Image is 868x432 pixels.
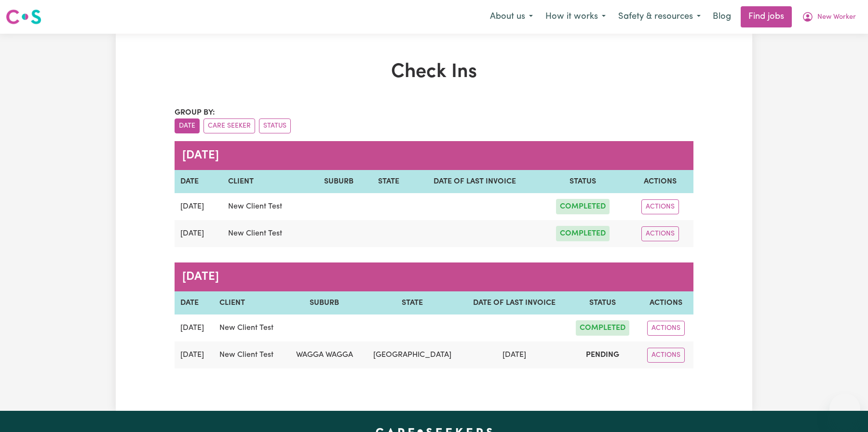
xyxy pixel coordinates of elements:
th: CLIENT [222,170,311,193]
span: COMPLETED [556,199,610,214]
button: ACTIONS [647,321,685,336]
td: New Client Test [214,314,286,341]
th: SUBURB [286,291,363,314]
td: [DATE] [175,314,214,341]
button: ACTIONS [641,199,679,214]
th: ACTIONS [639,291,693,314]
span: Group by: [175,109,215,117]
a: Blog [707,6,737,27]
td: [DATE] [175,193,222,220]
caption: [DATE] [175,141,693,170]
th: ACTIONS [627,170,693,193]
td: New Client Test [222,220,311,247]
button: sort invoices by care seeker [203,118,255,133]
button: ACTIONS [647,348,685,363]
button: ACTIONS [641,226,679,241]
button: sort invoices by paid status [259,118,291,133]
button: How it works [539,7,612,27]
span: New Worker [817,12,856,23]
button: sort invoices by date [175,118,200,133]
iframe: Button to launch messaging window [829,393,860,424]
button: About us [484,7,539,27]
td: New Client Test [222,193,311,220]
th: DATE [175,170,222,193]
td: New Client Test [214,341,286,368]
th: DATE OF LAST INVOICE [411,170,539,193]
th: STATE [363,291,462,314]
button: My Account [796,7,862,27]
td: WAGGA WAGGA [286,341,363,368]
button: Safety & resources [612,7,707,27]
th: CLIENT [214,291,286,314]
th: DATE OF LAST INVOICE [462,291,567,314]
a: Careseekers logo [6,6,41,28]
th: STATUS [567,291,639,314]
th: DATE [175,291,214,314]
img: Careseekers logo [6,8,41,26]
td: [DATE] [175,341,214,368]
td: [DATE] [462,341,567,368]
span: PENDING [582,347,623,363]
td: [DATE] [175,220,222,247]
a: Find jobs [741,6,792,27]
caption: [DATE] [175,262,693,291]
h1: Check Ins [175,61,693,84]
th: STATE [366,170,411,193]
span: COMPLETED [556,226,610,241]
th: STATUS [539,170,627,193]
span: COMPLETED [576,320,629,336]
td: [GEOGRAPHIC_DATA] [363,341,462,368]
th: SUBURB [311,170,366,193]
